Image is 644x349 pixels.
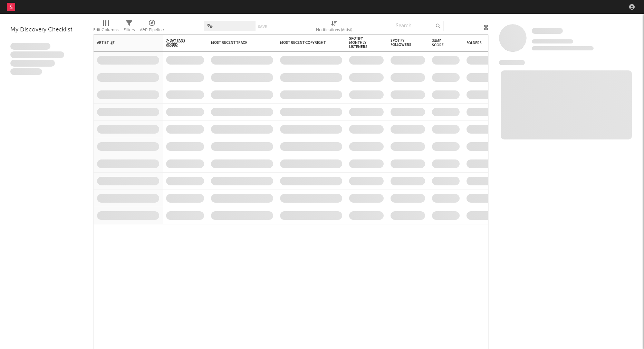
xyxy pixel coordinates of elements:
div: Artist [97,41,149,45]
span: Lorem ipsum dolor [10,43,50,50]
div: Filters [124,26,135,34]
div: A&R Pipeline [140,17,164,37]
div: Filters [124,17,135,37]
span: Tracking Since: [DATE] [532,39,573,43]
div: Spotify Monthly Listeners [349,37,373,49]
span: 7-Day Fans Added [166,39,194,47]
span: Aliquam viverra [10,68,42,75]
span: News Feed [499,60,525,65]
div: Edit Columns [93,26,118,34]
div: A&R Pipeline [140,26,164,34]
input: Search... [392,21,444,31]
div: Folders [467,41,518,45]
div: Most Recent Copyright [280,41,332,45]
div: Edit Columns [93,17,118,37]
span: Praesent ac interdum [10,60,55,67]
a: Some Artist [532,28,563,35]
div: Most Recent Track [211,41,263,45]
span: 0 fans last week [532,46,594,50]
span: Integer aliquet in purus et [10,51,64,58]
div: My Discovery Checklist [10,26,83,34]
div: Notifications (Artist) [316,17,352,37]
div: Jump Score [432,39,449,47]
div: Spotify Followers [391,39,415,47]
button: Save [258,25,267,29]
div: Notifications (Artist) [316,26,352,34]
span: Some Artist [532,28,563,34]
